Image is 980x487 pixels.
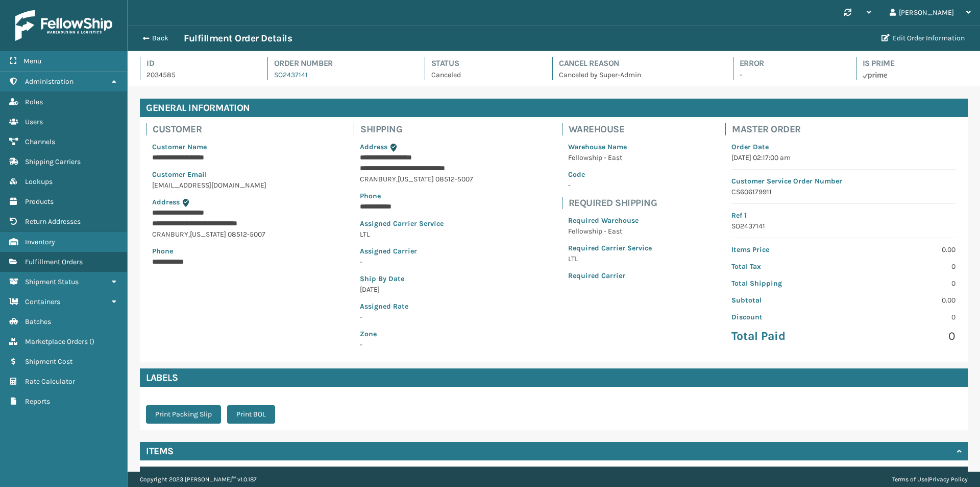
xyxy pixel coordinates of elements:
span: Channels [25,137,55,146]
span: Administration [25,77,73,86]
h4: Items [146,445,174,457]
span: , [188,230,190,239]
p: 0 [850,278,955,289]
h4: Status [431,57,534,69]
p: Assigned Carrier Service [360,218,487,229]
span: CRANBURY [152,230,188,239]
span: Roles [25,98,43,106]
p: Order Date [731,142,955,152]
p: CS606179911 [731,187,955,197]
p: 0.00 [850,244,955,255]
span: 08512-5007 [228,230,265,239]
p: 0 [850,312,955,322]
span: Lookups [25,177,53,186]
i: Edit [881,34,890,41]
span: Containers [25,297,60,306]
span: Inventory [25,238,55,246]
span: Products [25,197,54,206]
p: Required Warehouse [568,215,652,226]
p: LTL [360,229,487,240]
p: Copyright 2023 [PERSON_NAME]™ v 1.0.187 [140,472,257,487]
p: [EMAIL_ADDRESS][DOMAIN_NAME] [152,180,280,191]
h4: Labels [140,368,968,387]
span: Marketplace Orders [25,337,88,346]
p: SO2437141 [731,221,955,231]
span: Shipping Carriers [25,157,81,166]
span: Reports [25,397,50,406]
p: Total Shipping [731,278,837,289]
p: Ship By Date [360,273,487,284]
p: Total Tax [731,261,837,272]
button: Print BOL [227,405,275,424]
p: LTL [568,253,652,264]
p: Assigned Carrier [360,246,487,257]
p: Subtotal [731,295,837,306]
span: 08512-5007 [435,175,473,183]
p: Zone [360,329,487,339]
p: Customer Name [152,142,280,152]
h4: Is Prime [863,57,968,69]
p: Code [568,169,652,180]
p: - [360,312,487,322]
h3: Fulfillment Order Details [184,32,292,44]
p: Required Carrier [568,270,652,281]
span: Shipment Cost [25,357,72,366]
p: Ref 1 [731,210,955,221]
h4: Warehouse [569,123,658,135]
p: Discount [731,312,837,322]
p: 2034585 [146,69,249,80]
p: [DATE] [360,284,487,295]
span: [US_STATE] [190,230,226,239]
a: Privacy Policy [929,476,968,483]
span: - [360,329,487,349]
span: Users [25,118,43,126]
p: Phone [360,191,487,201]
span: [US_STATE] [398,175,434,183]
div: | [892,472,968,487]
h4: Cancel Reason [559,57,715,69]
span: , [396,175,398,183]
span: Batches [25,317,51,326]
a: Terms of Use [892,476,927,483]
p: Warehouse Name [568,142,652,152]
p: Total Paid [731,329,837,344]
span: CRANBURY [360,175,396,183]
span: Menu [23,57,41,65]
p: - [360,257,487,267]
span: Return Addresses [25,217,81,226]
p: 0.00 [850,295,955,306]
h4: Customer [153,123,286,135]
p: Required Carrier Service [568,243,652,253]
h4: Error [740,57,838,69]
button: Edit Order Information [875,28,971,49]
a: SO2437141 [274,71,308,79]
p: Customer Service Order Number [731,176,955,187]
p: Fellowship - East [568,152,652,163]
span: Fulfillment Orders [25,258,83,266]
p: 0 [850,261,955,272]
p: 0 [850,329,955,344]
img: logo [15,10,112,41]
p: [DATE] 02:17:00 am [731,152,955,163]
p: - [568,180,652,191]
button: Back [137,34,184,43]
button: Print Packing Slip [146,405,221,424]
h4: General Information [140,99,968,117]
h4: Order Number [274,57,406,69]
p: Canceled [431,69,534,80]
label: SKU [423,470,677,479]
label: Quantity [696,470,951,479]
p: Fellowship - East [568,226,652,237]
h4: Master Order [732,123,962,135]
span: ( ) [89,337,94,346]
span: Address [152,198,180,206]
p: Items Price [731,244,837,255]
span: Rate Calculator [25,377,75,386]
span: Address [360,143,387,151]
p: - [740,69,838,80]
h4: Id [146,57,249,69]
label: Product Name [149,470,404,479]
p: Canceled by Super-Admin [559,69,715,80]
p: Assigned Rate [360,301,487,312]
p: Phone [152,246,280,257]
